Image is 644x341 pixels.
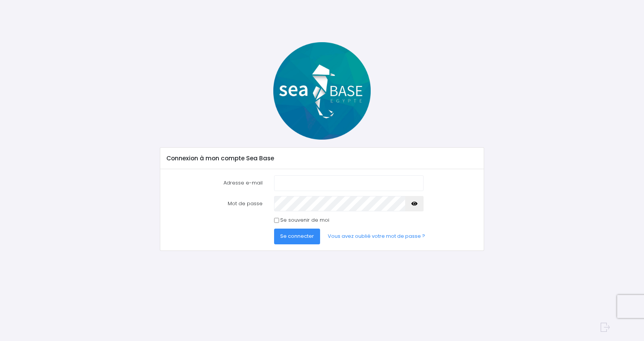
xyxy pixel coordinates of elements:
button: Se connecter [274,229,320,244]
span: Se connecter [280,232,314,240]
label: Adresse e-mail [161,175,268,191]
label: Mot de passe [161,196,268,211]
div: Connexion à mon compte Sea Base [160,148,483,169]
a: Vous avez oublié votre mot de passe ? [322,229,431,244]
label: Se souvenir de moi [280,216,329,224]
